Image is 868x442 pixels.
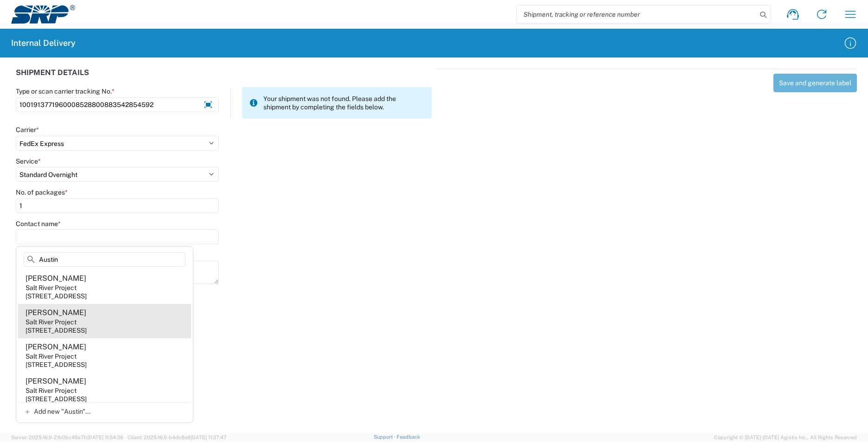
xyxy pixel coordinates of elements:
span: Server: 2025.16.0-21b0bc45e7b [11,435,123,440]
label: Type or scan carrier tracking No. [16,87,115,95]
span: Your shipment was not found. Please add the shipment by completing the fields below. [263,95,424,111]
div: [PERSON_NAME] [26,273,86,284]
div: Salt River Project [26,352,77,360]
span: [DATE] 11:54:36 [87,435,123,440]
span: Copyright © [DATE]-[DATE] Agistix Inc., All Rights Reserved [714,433,857,442]
label: Carrier [16,126,39,134]
div: [STREET_ADDRESS] [26,395,87,403]
span: [DATE] 11:37:47 [191,435,227,440]
input: Shipment, tracking or reference number [517,6,757,23]
div: [PERSON_NAME] [26,376,86,386]
a: Feedback [396,434,420,440]
label: No. of packages [16,188,68,196]
div: [STREET_ADDRESS] [26,292,87,300]
div: [STREET_ADDRESS] [26,360,87,369]
div: Salt River Project [26,386,77,395]
div: SHIPMENT DETAILS [16,69,432,87]
div: [PERSON_NAME] [26,342,86,352]
img: srp [11,5,75,24]
span: Add new "Austin"... [34,407,90,416]
div: [PERSON_NAME] [26,308,86,318]
div: [STREET_ADDRESS] [26,326,87,335]
label: Contact name [16,220,61,228]
div: Salt River Project [26,318,77,326]
a: Support [374,434,397,440]
h2: Internal Delivery [11,38,76,49]
label: Service [16,157,41,165]
span: Client: 2025.16.0-b4dc8a9 [128,435,227,440]
div: Salt River Project [26,284,77,292]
